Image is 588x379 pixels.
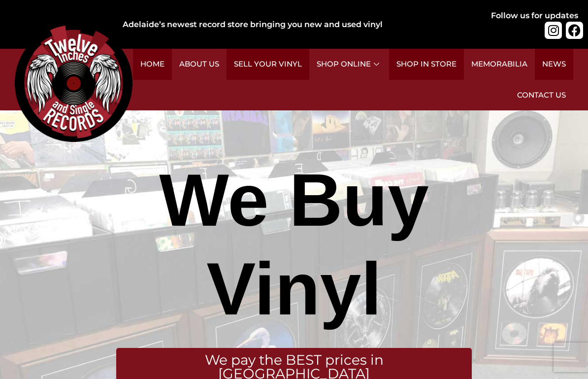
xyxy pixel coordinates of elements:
[123,19,449,31] div: Adelaide’s newest record store bringing you new and used vinyl
[510,80,573,111] a: Contact Us
[389,49,464,80] a: Shop in Store
[133,49,172,80] a: Home
[172,49,227,80] a: About Us
[227,49,309,80] a: Sell Your Vinyl
[464,49,535,80] a: Memorabilia
[491,10,578,22] div: Follow us for updates
[116,156,472,333] div: We Buy Vinyl
[535,49,573,80] a: News
[309,49,389,80] a: Shop Online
